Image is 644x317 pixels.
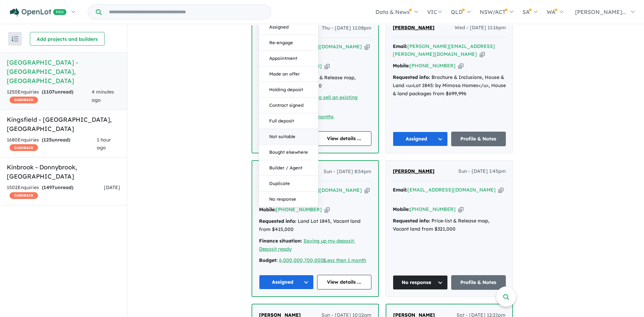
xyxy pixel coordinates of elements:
button: Assigned [393,132,448,146]
a: Less than 1 month [325,257,366,263]
button: Copy [325,63,330,70]
span: CASHBACK [10,97,38,103]
a: [PERSON_NAME] [393,167,435,176]
strong: Mobile: [393,206,410,212]
strong: Requested info: [259,218,296,224]
strong: ( unread) [42,89,73,95]
button: Re-engage [259,35,318,51]
strong: Mobile: [393,63,410,69]
h5: Kingsfield - [GEOGRAPHIC_DATA] , [GEOGRAPHIC_DATA] [7,115,120,133]
button: Add projects and builders [30,32,105,46]
button: Copy [325,206,330,213]
a: [EMAIL_ADDRESS][DOMAIN_NAME] [407,187,496,193]
img: sort.svg [12,36,18,41]
a: Profile & Notes [451,275,506,290]
span: 4 minutes ago [92,89,114,103]
strong: Email: [393,187,407,193]
button: Builder / Agent [259,160,318,176]
div: Assigned [259,3,318,207]
span: Thu - [DATE] 11:08pm [322,24,371,32]
strong: Finance situation: [259,238,302,244]
button: Copy [498,186,503,194]
button: Duplicate [259,176,318,191]
button: Not suitable [259,129,318,145]
button: Copy [365,43,370,50]
div: 1680 Enquir ies [7,136,97,152]
h5: [GEOGRAPHIC_DATA] - [GEOGRAPHIC_DATA] , [GEOGRAPHIC_DATA] [7,58,120,85]
a: 6,000,000,700,000 [279,257,324,263]
strong: ( unread) [42,184,73,190]
span: Wed - [DATE] 11:16pm [455,24,506,32]
span: [PERSON_NAME] [393,24,435,31]
a: Saving up my deposit, Deposit ready [259,238,355,252]
span: [PERSON_NAME]... [575,9,626,15]
span: Sun - [DATE] 1:45pm [458,167,506,176]
div: | [259,256,371,265]
span: 1 hour ago [97,137,111,151]
button: Made an offer [259,66,318,82]
button: Assigned [259,19,318,35]
div: 1502 Enquir ies [7,184,104,200]
a: [PHONE_NUMBER] [410,63,456,69]
button: Appointment [259,51,318,66]
button: Holding deposit [259,82,318,98]
a: [PERSON_NAME][EMAIL_ADDRESS][PERSON_NAME][DOMAIN_NAME] [393,43,495,57]
button: No response [393,275,448,290]
strong: ( unread) [42,137,70,143]
a: [PHONE_NUMBER] [410,206,456,212]
div: Land Lot 1845, Vacant land from $415,000 [259,217,371,234]
input: Try estate name, suburb, builder or developer [103,5,270,19]
button: Assigned [259,275,314,289]
strong: Requested info: [393,218,430,224]
button: Copy [480,51,485,58]
button: Copy [458,206,463,213]
a: View details ... [317,131,372,146]
span: 125 [43,137,52,143]
div: Brochure & Inclusions, House & Land <u>Lot 1845: by Mimosa Homes</u>, House & land packages from ... [393,73,506,98]
span: [PERSON_NAME] [393,168,435,174]
div: Price-list & Release map, Vacant land from $321,000 [393,217,506,233]
strong: Requested info: [393,74,430,80]
strong: Budget: [259,257,278,263]
strong: Email: [393,43,407,49]
span: CASHBACK [10,192,38,199]
img: Openlot PRO Logo White [10,8,67,17]
button: Bought elsewhere [259,145,318,160]
span: CASHBACK [10,144,38,151]
span: 1497 [43,184,55,190]
button: Copy [365,187,370,194]
button: Full deposit [259,113,318,129]
span: 1107 [43,89,55,95]
span: [DATE] [104,184,120,190]
strong: Mobile: [259,206,276,213]
a: [PHONE_NUMBER] [276,206,322,213]
button: Copy [458,62,463,69]
a: [PERSON_NAME] [393,24,435,32]
button: Contract signed [259,98,318,113]
h5: Kinbrook - Donnybrook , [GEOGRAPHIC_DATA] [7,163,120,181]
a: View details ... [317,275,372,289]
span: Sun - [DATE] 8:54pm [324,168,371,176]
a: Profile & Notes [451,132,506,146]
div: 1250 Enquir ies [7,88,92,104]
button: No response [259,191,318,207]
